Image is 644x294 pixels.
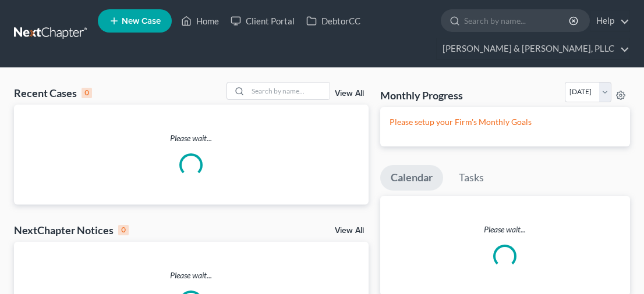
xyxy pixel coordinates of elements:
p: Please wait... [14,270,369,281]
a: Home [175,10,225,31]
p: Please setup your Firm's Monthly Goals [390,116,621,128]
a: DebtorCC [300,10,366,31]
p: Please wait... [380,224,630,235]
a: Tasks [448,165,494,191]
input: Search by name... [464,10,571,31]
a: View All [335,227,364,235]
div: NextChapter Notices [14,223,129,237]
a: View All [335,89,364,98]
h3: Monthly Progress [380,88,463,102]
div: 0 [118,225,129,235]
a: [PERSON_NAME] & [PERSON_NAME], PLLC [437,38,629,59]
a: Client Portal [225,10,300,31]
div: 0 [82,88,92,98]
p: Please wait... [14,132,369,144]
span: New Case [122,17,161,26]
div: Recent Cases [14,86,92,100]
a: Calendar [380,165,443,191]
a: Help [590,10,629,31]
input: Search by name... [248,83,330,99]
